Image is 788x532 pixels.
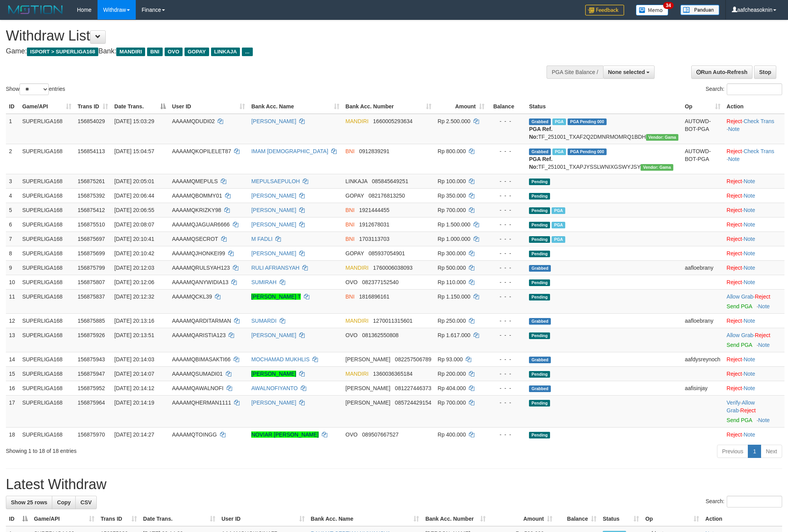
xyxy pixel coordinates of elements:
span: PGA Pending [568,148,607,155]
td: 5 [6,203,19,217]
td: aafdysreynoch [682,352,723,366]
span: GOPAY [185,48,209,56]
th: User ID: activate to sort column ascending [169,99,248,114]
a: CSV [75,496,97,509]
a: Reject [727,265,742,271]
span: 156875837 [78,293,105,300]
span: 156875926 [78,332,105,338]
input: Search: [727,83,782,95]
span: Rp 700.000 [438,207,466,213]
a: Note [744,265,755,271]
td: SUPERLIGA168 [19,203,75,217]
span: Rp 110.000 [438,279,466,285]
span: Copy 082257506789 to clipboard [395,356,431,362]
td: · [724,366,784,381]
a: SUMARDI [251,318,277,324]
td: AUTOWD-BOT-PGA [682,114,723,144]
span: Grabbed [529,118,551,125]
div: - - - [491,355,523,363]
a: Note [744,207,755,213]
span: Copy 081362550808 to clipboard [362,332,398,338]
a: Reject [727,279,742,285]
span: Copy 1912678031 to clipboard [359,221,390,228]
span: AAAAMQRULSYAH123 [172,265,230,271]
a: IMAM [DEMOGRAPHIC_DATA] [251,148,328,154]
td: 15 [6,366,19,381]
a: Reject [727,118,742,124]
td: SUPERLIGA168 [19,232,75,246]
a: Stop [754,65,776,79]
span: ISPORT > SUPERLIGA168 [27,48,98,56]
span: Pending [529,332,550,339]
span: 34 [663,2,674,9]
span: BNI [346,207,355,213]
div: PGA Site Balance / [547,65,603,79]
span: Rp 1.150.000 [438,293,470,300]
div: - - - [491,293,523,300]
a: [PERSON_NAME] [251,371,296,377]
th: Status [526,99,682,114]
a: Next [761,445,782,458]
span: Copy 1921444455 to clipboard [359,207,390,213]
td: · [724,352,784,366]
span: Grabbed [529,357,551,363]
a: Note [758,342,770,348]
a: [PERSON_NAME] [251,118,296,124]
span: [DATE] 20:13:16 [114,318,154,324]
span: BNI [147,48,162,56]
a: [PERSON_NAME] T [251,293,301,300]
span: [DATE] 20:10:42 [114,250,154,256]
a: Check Trans [744,148,774,154]
td: · [724,275,784,289]
span: Copy 1703113703 to clipboard [359,236,390,242]
span: 156875699 [78,250,105,256]
a: Allow Grab [727,293,753,300]
a: Reject [727,371,742,377]
td: SUPERLIGA168 [19,328,75,352]
b: PGA Ref. No: [529,126,552,140]
span: MANDIRI [346,265,369,271]
span: Grabbed [529,148,551,155]
span: 156875943 [78,356,105,362]
td: 8 [6,246,19,260]
td: 9 [6,260,19,275]
td: 1 [6,114,19,144]
a: RULI AFRIANSYAH [251,265,299,271]
div: - - - [491,117,523,125]
button: None selected [603,65,655,79]
th: Date Trans.: activate to sort column descending [111,99,169,114]
span: 156875392 [78,193,105,199]
span: BNI [346,221,355,228]
span: Copy 1660005293634 to clipboard [373,118,412,124]
span: Copy 082176813250 to clipboard [369,193,405,199]
a: Note [758,303,770,309]
span: LINKAJA [211,48,240,56]
th: Bank Acc. Number: activate to sort column ascending [422,512,489,526]
a: Note [744,318,755,324]
a: [PERSON_NAME] [251,221,296,228]
span: 156875799 [78,265,105,271]
span: Rp 2.500.000 [438,118,470,124]
a: Run Auto-Refresh [691,65,753,79]
a: Note [728,156,740,162]
div: - - - [491,331,523,339]
a: Verify [727,399,740,406]
select: Showentries [20,83,49,95]
td: · · [724,144,784,174]
img: Button%20Memo.svg [636,5,669,16]
a: [PERSON_NAME] [251,207,296,213]
span: Rp 350.000 [438,193,466,199]
th: Trans ID: activate to sort column ascending [75,99,111,114]
td: · [724,313,784,328]
span: AAAAMQBIMASAKTI66 [172,356,231,362]
span: Rp 1.500.000 [438,221,470,228]
th: Trans ID: activate to sort column ascending [98,512,140,526]
span: 156875947 [78,371,105,377]
span: Copy 1760006038093 to clipboard [373,265,412,271]
span: AAAAMQARISTIA123 [172,332,226,338]
span: MANDIRI [346,118,369,124]
th: Amount: activate to sort column ascending [489,512,556,526]
th: Date Trans.: activate to sort column ascending [140,512,218,526]
td: · · [724,114,784,144]
div: - - - [491,317,523,325]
